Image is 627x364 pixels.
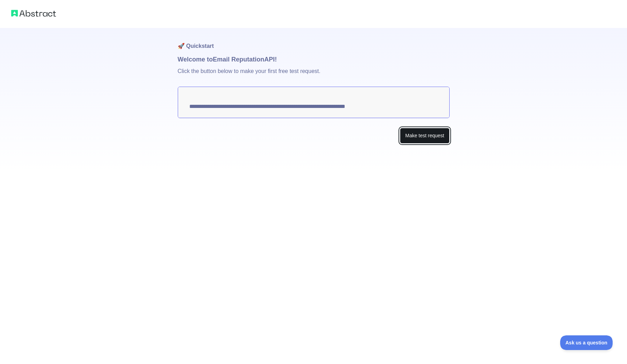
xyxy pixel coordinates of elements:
h1: 🚀 Quickstart [178,28,450,54]
p: Click the button below to make your first free test request. [178,64,450,87]
iframe: Toggle Customer Support [560,335,613,350]
img: Abstract logo [11,8,56,18]
button: Make test request [400,128,449,144]
h1: Welcome to Email Reputation API! [178,54,450,64]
